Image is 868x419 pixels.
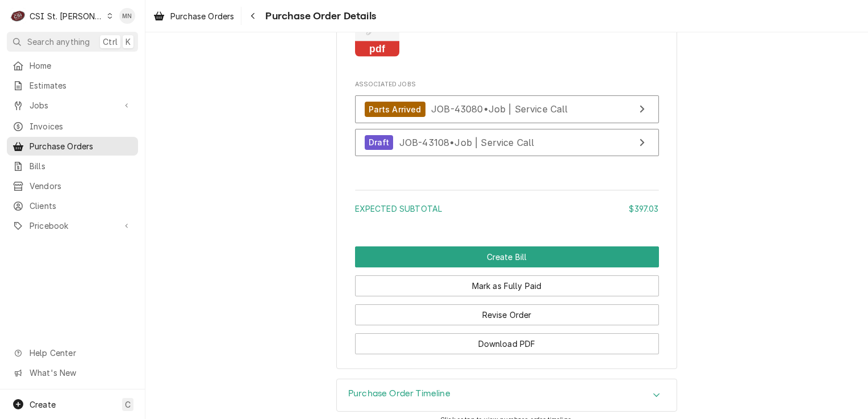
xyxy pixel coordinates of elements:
[336,379,677,412] div: Purchase Order Timeline
[355,95,659,123] a: View Job
[365,102,425,117] div: Parts Arrived
[7,196,138,215] a: Clients
[355,267,659,296] div: Button Group Row
[355,80,659,89] span: Associated Jobs
[30,140,132,152] span: Purchase Orders
[7,76,138,95] a: Estimates
[355,129,659,157] a: View Job
[30,60,132,72] span: Home
[30,79,132,91] span: Estimates
[30,180,132,192] span: Vendors
[355,186,659,223] div: Amount Summary
[7,96,138,115] a: Go to Jobs
[10,8,26,24] div: CSI St. Louis's Avatar
[355,246,659,267] div: Button Group Row
[7,216,138,235] a: Go to Pricebook
[355,304,659,325] button: Revise Order
[7,32,138,52] button: Search anythingCtrlK
[103,36,118,48] span: Ctrl
[399,136,535,148] span: JOB-43108 • Job | Service Call
[27,36,90,48] span: Search anything
[30,220,115,232] span: Pricebook
[30,200,132,212] span: Clients
[7,137,138,156] a: Purchase Orders
[355,296,659,325] div: Button Group Row
[337,379,677,411] button: Accordion Details Expand Trigger
[7,343,138,362] a: Go to Help Center
[10,8,26,24] div: C
[355,275,659,296] button: Mark as Fully Paid
[125,399,131,410] span: C
[7,177,138,195] a: Vendors
[629,203,658,215] div: $397.03
[355,246,659,354] div: Button Group
[355,80,659,162] div: Associated Jobs
[337,379,677,411] div: Accordion Header
[262,9,376,24] span: Purchase Order Details
[30,10,103,22] div: CSI St. [PERSON_NAME]
[244,7,262,25] button: Navigate back
[170,10,234,22] span: Purchase Orders
[348,388,450,399] h3: Purchase Order Timeline
[355,325,659,354] div: Button Group Row
[30,367,131,379] span: What's New
[355,246,659,267] button: Create Bill
[431,103,568,115] span: JOB-43080 • Job | Service Call
[365,135,394,150] div: Draft
[7,363,138,382] a: Go to What's New
[126,36,131,48] span: K
[355,333,659,354] button: Download PDF
[149,7,239,26] a: Purchase Orders
[30,160,132,172] span: Bills
[30,347,131,359] span: Help Center
[355,203,659,215] div: Subtotal
[119,8,135,24] div: MN
[30,99,115,111] span: Jobs
[355,204,443,213] span: Expected Subtotal
[119,8,135,24] div: Melissa Nehls's Avatar
[7,157,138,175] a: Bills
[30,400,56,409] span: Create
[7,56,138,75] a: Home
[7,117,138,136] a: Invoices
[30,120,132,132] span: Invoices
